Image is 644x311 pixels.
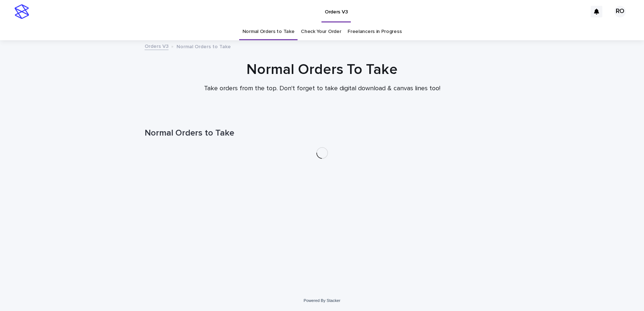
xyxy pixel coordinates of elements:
[614,6,626,17] div: RO
[348,23,402,40] a: Freelancers in Progress
[176,42,231,50] p: Normal Orders to Take
[145,42,169,50] a: Orders V3
[145,128,500,138] h1: Normal Orders to Take
[242,23,295,40] a: Normal Orders to Take
[145,61,500,78] h1: Normal Orders To Take
[177,85,467,93] p: Take orders from the top. Don't forget to take digital download & canvas lines too!
[301,23,341,40] a: Check Your Order
[304,298,340,303] a: Powered By Stacker
[14,4,29,19] img: stacker-logo-s-only.png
